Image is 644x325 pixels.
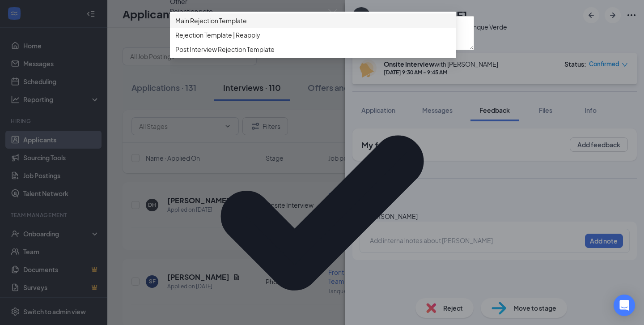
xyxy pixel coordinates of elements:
div: Open Intercom Messenger [614,295,635,316]
span: Post Interview Rejection Template [175,44,275,54]
span: Rejection note [170,7,213,15]
span: Main Rejection Template [175,16,247,26]
span: Rejection Template | Reapply [175,30,260,40]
